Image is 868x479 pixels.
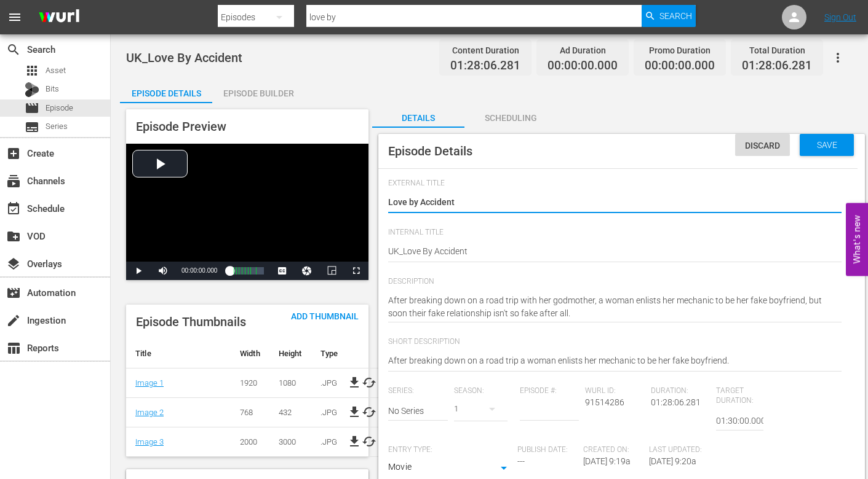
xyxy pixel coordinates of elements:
[388,245,842,260] textarea: UK_Love By Accident
[388,277,842,287] span: Description
[212,79,305,103] button: Episode Builder
[269,368,311,397] td: 1080
[454,392,508,426] div: 1
[716,386,776,406] span: Target Duration:
[181,267,217,274] span: 00:00:00.000
[347,375,362,390] a: file_download
[25,63,39,78] span: Asset
[344,262,368,280] button: Fullscreen
[649,445,709,455] span: Last Updated:
[388,179,842,189] span: External Title
[270,262,295,280] button: Captions
[388,228,842,238] span: Internal Title
[464,103,557,133] div: Scheduling
[372,103,464,128] button: Details
[464,103,557,128] button: Scheduling
[120,79,212,103] button: Episode Details
[311,427,348,456] td: .JPG
[269,339,311,368] th: Height
[450,59,520,73] span: 01:28:06.281
[135,378,164,387] a: Image 1
[645,59,715,73] span: 00:00:00.000
[362,375,376,390] button: cached
[6,341,21,356] span: Reports
[120,79,212,108] div: Episode Details
[517,456,525,466] span: ---
[311,397,348,427] td: .JPG
[454,386,514,396] span: Season:
[126,144,368,280] div: Video Player
[6,201,21,216] span: Schedule
[6,174,21,189] span: Channels
[6,286,21,300] span: Automation
[136,314,246,329] span: Episode Thumbnails
[742,59,812,73] span: 01:28:06.281
[311,368,348,397] td: .JPG
[388,144,472,158] span: Episode Details
[645,42,715,59] div: Promo Duration
[800,134,854,156] button: Save
[46,102,73,114] span: Episode
[281,305,368,327] button: Add Thumbnail
[372,103,464,133] div: Details
[46,83,59,95] span: Bits
[135,437,164,446] a: Image 3
[212,79,305,108] div: Episode Builder
[347,405,362,419] a: file_download
[583,456,631,466] span: [DATE] 9:19a
[388,354,842,369] textarea: After breaking down on a road trip a woman enlists her mechanic to be her fake boyfriend.
[229,267,264,275] div: Progress Bar
[269,397,311,427] td: 432
[642,5,696,27] button: Search
[388,445,511,455] span: Entry Type:
[649,456,696,466] span: [DATE] 9:20a
[46,64,66,77] span: Asset
[735,134,790,156] button: Discard
[388,294,842,320] textarea: After breaking down on a road trip with her godmother, a woman enlists her mechanic to be her fak...
[388,386,448,396] span: Series:
[388,460,511,478] div: Movie
[585,386,645,396] span: Wurl ID:
[651,397,701,407] span: 01:28:06.281
[6,42,21,57] span: Search
[846,203,868,276] button: Open Feedback Widget
[388,196,842,211] textarea: Love by Accident
[450,42,520,59] div: Content Duration
[281,311,368,321] span: Add Thumbnail
[126,339,231,368] th: Title
[311,339,348,368] th: Type
[30,3,89,32] img: ans4CAIJ8jUAAAAAAAAAAAAAAAAAAAAAAAAgQb4GAAAAAAAAAAAAAAAAAAAAAAAAJMjXAAAAAAAAAAAAAAAAAAAAAAAAgAT5G...
[583,445,643,455] span: Created On:
[269,427,311,456] td: 3000
[46,120,68,133] span: Series
[135,408,164,417] a: Image 2
[231,368,269,397] td: 1920
[6,146,21,161] span: Create
[347,434,362,449] a: file_download
[362,434,376,449] button: cached
[151,262,175,280] button: Mute
[231,339,269,368] th: Width
[231,427,269,456] td: 2000
[319,262,344,280] button: Picture-in-Picture
[25,120,39,134] span: Series
[295,262,319,280] button: Jump To Time
[231,397,269,427] td: 768
[807,140,847,150] span: Save
[7,10,22,25] span: menu
[362,405,376,419] button: cached
[517,445,577,455] span: Publish Date:
[585,397,624,407] span: 91514286
[547,42,618,59] div: Ad Duration
[25,82,39,97] div: Bits
[742,42,812,59] div: Total Duration
[824,12,856,22] a: Sign Out
[126,262,151,280] button: Play
[6,257,21,271] span: Overlays
[6,313,21,328] span: Ingestion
